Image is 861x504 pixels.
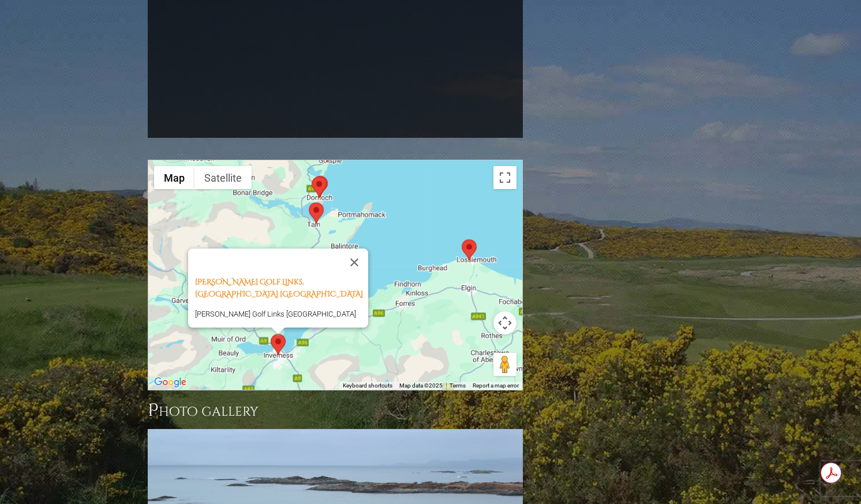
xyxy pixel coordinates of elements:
p: [PERSON_NAME] Golf Links [GEOGRAPHIC_DATA] [195,307,368,321]
button: Close [340,249,368,276]
button: Map camera controls [493,311,516,334]
img: Google [151,375,189,390]
button: Toggle fullscreen view [493,166,516,189]
a: [PERSON_NAME] Golf Links, [GEOGRAPHIC_DATA] [GEOGRAPHIC_DATA] [195,277,363,299]
a: Report a map error [473,382,519,389]
button: Keyboard shortcuts [343,382,392,390]
span: Map data ©2025 [399,382,443,389]
button: Show street map [154,166,194,189]
button: Drag Pegman onto the map to open Street View [493,353,516,376]
h3: Photo Gallery [148,399,523,422]
a: Open this area in Google Maps (opens a new window) [151,375,189,390]
button: Show satellite imagery [194,166,252,189]
a: Terms (opens in new tab) [450,382,466,389]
